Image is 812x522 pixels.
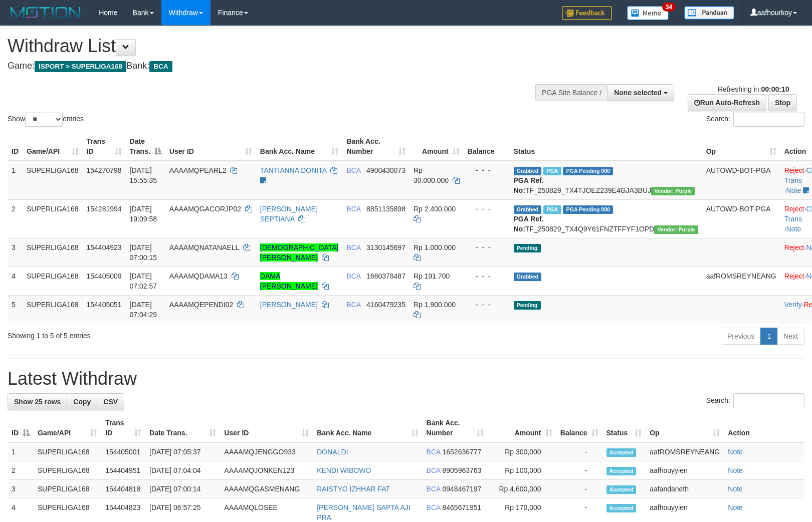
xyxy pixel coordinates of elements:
a: Reject [784,166,804,174]
span: Marked by aafmaleo [543,167,561,175]
span: 154405051 [87,301,122,309]
span: Grabbed [514,273,542,281]
div: Showing 1 to 5 of 5 entries [8,327,331,341]
td: 3 [8,480,34,498]
h1: Withdraw List [8,36,531,56]
th: Bank Acc. Name: activate to sort column ascending [313,414,422,442]
strong: 00:00:10 [761,85,789,93]
a: Reject [784,243,804,251]
span: BCA [427,503,441,511]
td: SUPERLIGA168 [23,199,83,238]
a: Note [786,225,801,233]
td: 2 [8,461,34,480]
th: Bank Acc. Number: activate to sort column ascending [342,132,410,161]
a: Run Auto-Refresh [688,94,766,111]
span: Copy [73,398,91,406]
td: [DATE] 07:00:14 [145,480,220,498]
th: Bank Acc. Name: activate to sort column ascending [256,132,343,161]
span: 34 [662,3,676,12]
td: 154405001 [101,442,145,461]
a: RAISTYO IZHHAR FAT [317,485,390,493]
td: SUPERLIGA168 [23,161,83,200]
td: 5 [8,295,23,324]
span: BCA [149,61,172,72]
span: [DATE] 07:00:15 [130,243,157,262]
a: TANTIANNA DONITA [260,166,327,174]
span: PGA Pending [563,205,613,214]
span: BCA [427,466,441,474]
td: SUPERLIGA168 [34,480,101,498]
td: AAAAMQJENGGO933 [220,442,313,461]
div: - - - [468,165,506,175]
span: CSV [103,398,118,406]
a: Previous [721,328,761,345]
b: PGA Ref. No: [514,215,544,233]
img: Button%20Memo.svg [627,6,669,20]
input: Search: [733,112,804,127]
label: Search: [706,112,804,127]
td: 154404951 [101,461,145,480]
td: 1 [8,161,23,200]
td: 3 [8,238,23,267]
div: - - - [468,204,506,214]
span: [DATE] 19:09:58 [130,205,157,223]
a: Next [777,328,804,345]
td: [DATE] 07:04:04 [145,461,220,480]
a: Note [786,186,801,194]
span: 154281994 [87,205,122,213]
a: [PERSON_NAME] [260,301,318,309]
th: Game/API: activate to sort column ascending [23,132,83,161]
th: Amount: activate to sort column ascending [488,414,556,442]
td: aafandaneth [646,480,724,498]
td: 4 [8,267,23,295]
img: MOTION_logo.png [8,5,84,20]
a: CSV [97,393,124,410]
span: [DATE] 07:04:29 [130,301,157,319]
td: aafROMSREYNEANG [646,442,724,461]
td: SUPERLIGA168 [34,461,101,480]
span: AAAAMQNATANAELL [169,243,239,251]
span: Accepted [606,448,637,457]
td: SUPERLIGA168 [23,295,83,324]
span: Copy 1660378487 to clipboard [366,272,405,280]
td: [DATE] 07:05:37 [145,442,220,461]
a: Copy [67,393,97,410]
span: 154405009 [87,272,122,280]
th: Date Trans.: activate to sort column descending [126,132,165,161]
span: Rp 191.700 [414,272,450,280]
th: Trans ID: activate to sort column ascending [101,414,145,442]
span: Rp 30.000.000 [414,166,449,184]
span: ISPORT > SUPERLIGA168 [35,61,126,72]
span: Rp 1.900.000 [414,301,456,309]
span: Copy 4160479235 to clipboard [366,301,405,309]
span: Marked by aafnonsreyleab [543,205,561,214]
td: Rp 300,000 [488,442,556,461]
th: Game/API: activate to sort column ascending [34,414,101,442]
td: SUPERLIGA168 [23,238,83,267]
td: SUPERLIGA168 [23,267,83,295]
th: Status: activate to sort column ascending [602,414,646,442]
span: Vendor URL: https://trx4.1velocity.biz [651,187,695,195]
a: [DEMOGRAPHIC_DATA][PERSON_NAME] [260,243,339,262]
th: Bank Acc. Number: activate to sort column ascending [423,414,488,442]
div: - - - [468,271,506,281]
span: BCA [346,205,360,213]
td: 2 [8,199,23,238]
th: Status [510,132,702,161]
a: KENDI WIBOWO [317,466,371,474]
h1: Latest Withdraw [8,369,804,389]
td: AAAAMQGASMENANG [220,480,313,498]
span: Accepted [606,485,637,494]
a: Stop [768,94,797,111]
th: User ID: activate to sort column ascending [165,132,256,161]
span: Copy 4900430073 to clipboard [366,166,405,174]
td: SUPERLIGA168 [34,442,101,461]
span: BCA [346,243,360,251]
td: AUTOWD-BOT-PGA [702,161,780,200]
span: Pending [514,244,541,252]
a: Note [728,448,743,456]
span: Rp 1.000.000 [414,243,456,251]
span: Show 25 rows [14,398,61,406]
a: Show 25 rows [8,393,67,410]
a: DAMA [PERSON_NAME] [260,272,318,290]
